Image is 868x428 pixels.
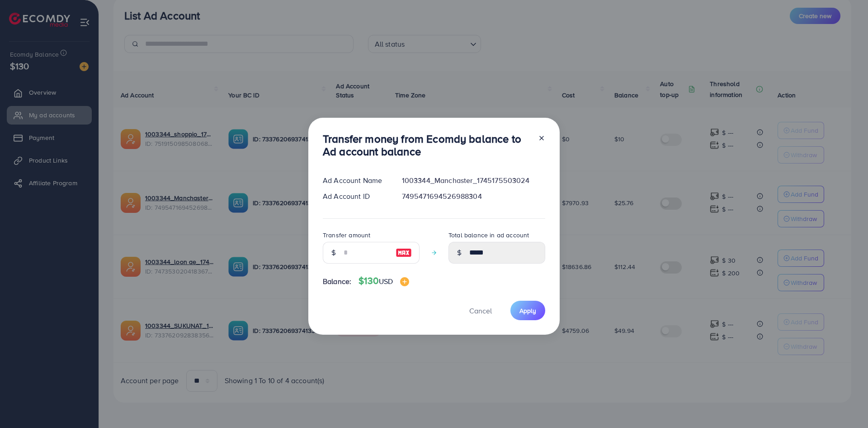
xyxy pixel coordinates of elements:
[323,132,531,159] h3: Transfer money from Ecomdy balance to Ad account balance
[316,191,395,202] div: Ad Account ID
[400,277,409,286] img: image
[323,231,370,240] label: Transfer amount
[396,247,412,258] img: image
[379,276,393,286] span: USD
[469,306,492,316] span: Cancel
[323,276,351,287] span: Balance:
[359,275,409,287] h4: $130
[395,175,552,186] div: 1003344_Manchaster_1745175503024
[458,301,503,320] button: Cancel
[830,387,861,421] iframe: Chat
[510,301,545,320] button: Apply
[448,231,529,240] label: Total balance in ad account
[519,306,536,315] span: Apply
[395,191,552,202] div: 7495471694526988304
[316,175,395,186] div: Ad Account Name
